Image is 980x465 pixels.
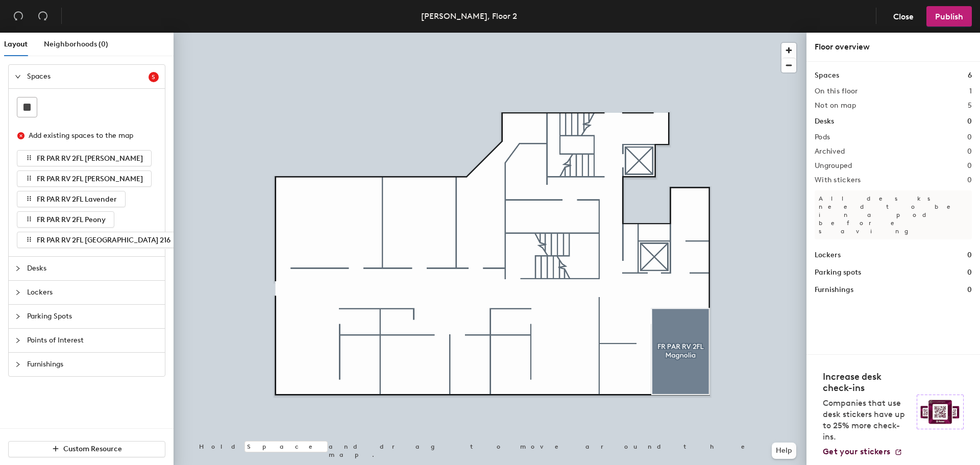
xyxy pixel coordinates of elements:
[968,70,972,81] h1: 6
[27,353,159,376] span: Furnishings
[27,257,159,280] span: Desks
[37,195,117,204] span: FR PAR RV 2FL Lavender
[823,398,911,443] p: Companies that use desk stickers have up to 25% more check-ins.
[772,443,796,459] button: Help
[967,284,972,296] h1: 0
[421,10,517,22] div: [PERSON_NAME], Floor 2
[27,329,159,352] span: Points of Interest
[885,6,922,27] button: Close
[17,132,24,139] span: close-circle
[17,170,152,187] button: FR PAR RV 2FL [PERSON_NAME]
[815,116,834,127] h1: Desks
[17,232,179,248] button: FR PAR RV 2FL [GEOGRAPHIC_DATA] 216
[815,70,839,81] h1: Spaces
[815,87,858,95] h2: On this floor
[815,133,830,141] h2: Pods
[823,447,890,456] span: Get your stickers
[968,102,972,110] h2: 5
[15,289,21,296] span: collapsed
[17,211,114,228] button: FR PAR RV 2FL Peony
[15,265,21,272] span: collapsed
[815,250,841,261] h1: Lockers
[15,313,21,320] span: collapsed
[815,176,861,184] h2: With stickers
[27,281,159,304] span: Lockers
[917,395,964,429] img: Sticker logo
[17,150,152,166] button: FR PAR RV 2FL [PERSON_NAME]
[815,41,972,53] div: Floor overview
[815,190,972,239] p: All desks need to be in a pod before saving
[815,102,856,110] h2: Not on map
[815,148,845,156] h2: Archived
[926,6,972,27] button: Publish
[967,148,972,156] h2: 0
[823,371,911,394] h4: Increase desk check-ins
[815,284,853,296] h1: Furnishings
[967,133,972,141] h2: 0
[815,162,852,170] h2: Ungrouped
[935,12,963,21] span: Publish
[967,267,972,278] h1: 0
[967,162,972,170] h2: 0
[823,447,902,457] a: Get your stickers
[8,441,165,457] button: Custom Resource
[37,236,170,244] span: FR PAR RV 2FL [GEOGRAPHIC_DATA] 216
[15,74,21,80] span: expanded
[33,6,53,27] button: Redo (⌘ + ⇧ + Z)
[152,74,156,81] span: 5
[815,267,861,278] h1: Parking spots
[15,337,21,344] span: collapsed
[967,116,972,127] h1: 0
[969,87,972,95] h2: 1
[8,6,29,27] button: Undo (⌘ + Z)
[63,445,122,453] span: Custom Resource
[4,40,28,48] span: Layout
[44,40,108,48] span: Neighborhoods (0)
[37,175,143,183] span: FR PAR RV 2FL [PERSON_NAME]
[967,176,972,184] h2: 0
[149,72,159,82] sup: 5
[15,361,21,368] span: collapsed
[893,12,914,21] span: Close
[967,250,972,261] h1: 0
[29,130,150,141] div: Add existing spaces to the map
[27,305,159,328] span: Parking Spots
[27,65,149,88] span: Spaces
[17,191,126,207] button: FR PAR RV 2FL Lavender
[37,215,106,224] span: FR PAR RV 2FL Peony
[37,154,143,163] span: FR PAR RV 2FL [PERSON_NAME]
